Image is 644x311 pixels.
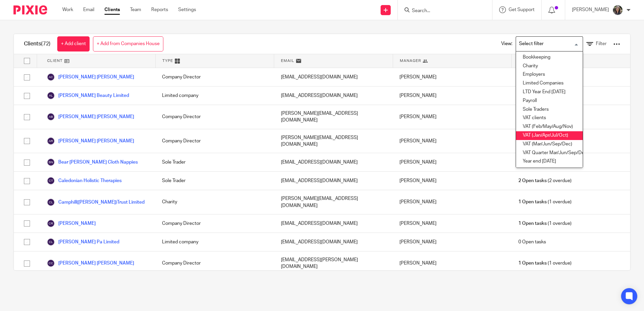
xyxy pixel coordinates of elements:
div: [PERSON_NAME][EMAIL_ADDRESS][DOMAIN_NAME] [274,105,393,129]
div: Company Director [155,68,274,86]
img: svg%3E [47,137,55,145]
div: [PERSON_NAME] [393,214,511,233]
div: Sole Trader [155,172,274,190]
a: [PERSON_NAME] [47,219,96,228]
a: [PERSON_NAME] [PERSON_NAME] [47,113,134,121]
div: [PERSON_NAME][EMAIL_ADDRESS][DOMAIN_NAME] [274,129,393,153]
img: svg%3E [47,198,55,206]
li: Limited Companies [516,79,583,88]
span: Manager [400,58,421,64]
a: [PERSON_NAME] Beauty Limited [47,92,129,100]
input: Select all [21,55,33,67]
div: Company Director [155,251,274,275]
a: Reports [151,6,168,13]
span: 2 Open tasks [518,177,547,184]
img: svg%3E [47,113,55,121]
span: (1 overdue) [518,199,572,205]
span: Client [47,58,63,64]
a: [PERSON_NAME] [PERSON_NAME] [47,259,134,267]
img: svg%3E [47,158,55,166]
div: View: [491,34,620,54]
li: Sole Traders [516,105,583,114]
img: svg%3E [47,73,55,81]
a: Settings [178,6,196,13]
span: Email [281,58,294,64]
li: VAT clients [516,114,583,123]
img: svg%3E [47,177,55,185]
div: [PERSON_NAME][EMAIL_ADDRESS][DOMAIN_NAME] [274,190,393,214]
span: 1 Open tasks [518,220,547,227]
li: VAT Quarter Mar/Jun/Sep/Dec [516,149,583,158]
div: [EMAIL_ADDRESS][PERSON_NAME][DOMAIN_NAME] [274,251,393,275]
p: [PERSON_NAME] [572,6,609,13]
img: svg%3E [47,238,55,246]
div: [PERSON_NAME] [393,190,511,214]
div: [EMAIL_ADDRESS][DOMAIN_NAME] [274,153,393,171]
li: VAT (Feb/May/Aug/Nov) [516,123,583,131]
div: Search for option [516,36,583,51]
a: Camphill([PERSON_NAME])Trust Limited [47,198,144,206]
li: Bookkeeping [516,53,583,62]
input: Search for option [517,38,579,50]
div: [EMAIL_ADDRESS][DOMAIN_NAME] [274,233,393,251]
span: (1 overdue) [518,220,572,227]
a: + Add from Companies House [93,36,163,51]
a: Bear [PERSON_NAME] Cloth Nappies [47,158,138,166]
a: [PERSON_NAME] [PERSON_NAME] [47,73,134,81]
li: Year end [DATE] [516,157,583,166]
div: Charity [155,190,274,214]
span: 0 Open tasks [518,239,546,245]
div: Company Director [155,129,274,153]
img: Pixie [13,5,47,14]
div: [PERSON_NAME] [393,251,511,275]
span: Filter [596,41,607,46]
li: Employers [516,70,583,79]
img: svg%3E [47,259,55,267]
a: Email [83,6,94,13]
span: Get Support [509,7,535,12]
div: [EMAIL_ADDRESS][DOMAIN_NAME] [274,172,393,190]
div: [PERSON_NAME] [393,172,511,190]
a: Team [130,6,141,13]
li: LTD Year End [DATE] [516,88,583,97]
div: [PERSON_NAME] [393,105,511,129]
span: 1 Open tasks [518,199,547,205]
a: Work [62,6,73,13]
div: Sole Trader [155,153,274,171]
a: [PERSON_NAME] Pa Limited [47,238,119,246]
div: [PERSON_NAME] [393,68,511,86]
a: [PERSON_NAME] [PERSON_NAME] [47,137,134,145]
li: Payroll [516,97,583,105]
span: Type [162,58,173,64]
div: [PERSON_NAME] [393,129,511,153]
span: (72) [41,41,51,46]
div: Limited company [155,233,274,251]
li: VAT (Jan/Apr/Jul/Oct) [516,131,583,140]
span: (1 overdue) [518,260,572,267]
a: Caledonian Holistic Therapies [47,177,122,185]
div: Company Director [155,214,274,233]
span: 1 Open tasks [518,260,547,267]
div: [EMAIL_ADDRESS][DOMAIN_NAME] [274,87,393,105]
li: Charity [516,62,583,71]
div: Limited company [155,87,274,105]
img: svg%3E [47,219,55,228]
input: Search [411,8,472,14]
div: [PERSON_NAME] [393,87,511,105]
div: [PERSON_NAME] [393,153,511,171]
div: Company Director [155,105,274,129]
img: Profile%20photo.jpg [612,5,623,15]
div: [PERSON_NAME] [393,233,511,251]
li: VAT (Mar/Jun/Sep/Dec) [516,140,583,149]
a: + Add client [57,36,90,51]
span: (2 overdue) [518,177,572,184]
a: Clients [104,6,120,13]
div: [EMAIL_ADDRESS][DOMAIN_NAME] [274,214,393,233]
img: svg%3E [47,92,55,100]
div: [EMAIL_ADDRESS][DOMAIN_NAME] [274,68,393,86]
h1: Clients [24,40,51,47]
